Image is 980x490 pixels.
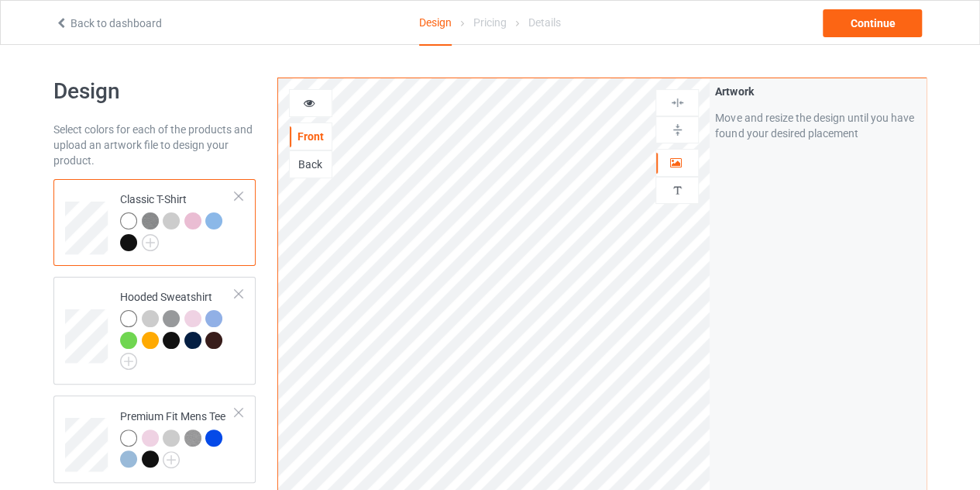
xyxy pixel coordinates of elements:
div: Hooded Sweatshirt [120,289,236,364]
div: Premium Fit Mens Tee [120,409,236,467]
div: Front [290,129,332,144]
div: Continue [823,9,922,37]
div: Classic T-Shirt [53,179,256,266]
img: svg%3E%0A [670,183,685,198]
div: Artwork [715,84,920,99]
div: Details [528,1,561,44]
div: Premium Fit Mens Tee [53,395,256,482]
img: heather_texture.png [184,430,201,447]
div: Hooded Sweatshirt [53,277,256,385]
div: Design [419,1,452,46]
img: svg%3E%0A [670,95,685,110]
div: Pricing [473,1,507,44]
img: svg+xml;base64,PD94bWwgdmVyc2lvbj0iMS4wIiBlbmNvZGluZz0iVVRGLTgiPz4KPHN2ZyB3aWR0aD0iMjJweCIgaGVpZ2... [120,353,137,370]
img: svg%3E%0A [670,122,685,137]
img: svg+xml;base64,PD94bWwgdmVyc2lvbj0iMS4wIiBlbmNvZGluZz0iVVRGLTgiPz4KPHN2ZyB3aWR0aD0iMjJweCIgaGVpZ2... [163,451,180,468]
div: Classic T-Shirt [120,192,236,250]
h1: Design [53,78,256,105]
img: heather_texture.png [142,212,159,229]
div: Back [290,157,332,172]
img: svg+xml;base64,PD94bWwgdmVyc2lvbj0iMS4wIiBlbmNvZGluZz0iVVRGLTgiPz4KPHN2ZyB3aWR0aD0iMjJweCIgaGVpZ2... [142,234,159,251]
a: Back to dashboard [55,17,162,29]
div: Move and resize the design until you have found your desired placement [715,110,920,141]
div: Select colors for each of the products and upload an artwork file to design your product. [53,122,256,168]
